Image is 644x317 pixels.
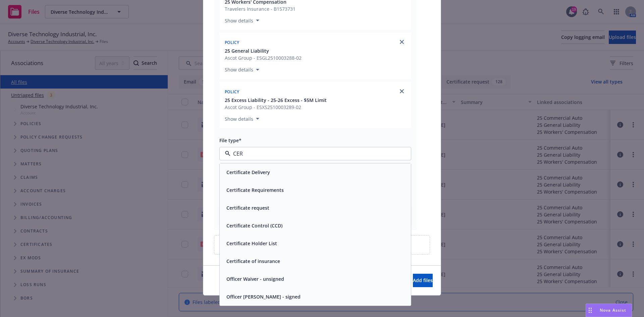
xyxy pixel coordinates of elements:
button: Show details [222,115,262,123]
span: Ascot Group - ESXS2510003289-02 [225,104,327,111]
span: 25 General Liability [225,47,269,54]
button: Certificate Holder List [226,240,277,247]
button: 25 General Liability [225,47,302,54]
div: Upload new files [214,235,430,255]
span: Policy [225,40,239,45]
div: Drag to move [586,304,594,317]
button: Nova Assist [586,304,632,317]
span: Nova Assist [600,307,626,313]
button: Show details [222,66,262,74]
a: close [398,87,406,95]
button: 25 Excess Liability - 25-26 Excess - $5M Limit [225,97,327,104]
button: Officer [PERSON_NAME] - signed [226,293,301,300]
span: Policy [225,89,239,95]
span: File type* [219,137,241,144]
button: Certificate Control (CCD) [226,222,282,229]
button: Certificate of insurance [226,258,280,265]
span: Travelers Insurance - B1573731 [225,5,296,12]
button: Officer Waiver - unsigned [226,275,284,282]
button: Show details [222,16,262,24]
button: Certificate Requirements [226,187,284,194]
a: close [398,38,406,46]
span: Add files [413,277,433,283]
span: Ascot Group - ESGL2510003288-02 [225,54,302,61]
button: Add files [413,274,433,287]
button: Certificate Delivery [226,169,270,176]
input: Filter by keyword [230,150,397,158]
button: Certificate request [226,204,269,211]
